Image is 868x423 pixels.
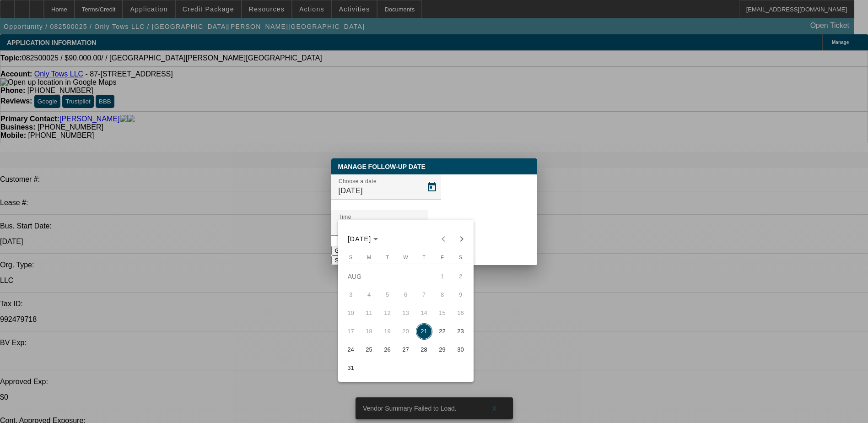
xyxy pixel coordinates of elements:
[379,342,396,358] span: 26
[342,322,360,341] button: August 17, 2025
[398,287,414,303] span: 6
[434,268,451,285] span: 1
[378,286,397,304] button: August 5, 2025
[343,287,359,303] span: 3
[415,286,433,304] button: August 7, 2025
[344,231,382,247] button: Choose month and year
[397,286,415,304] button: August 6, 2025
[386,255,389,260] span: T
[398,342,414,358] span: 27
[379,305,396,321] span: 12
[433,322,452,341] button: August 22, 2025
[434,305,451,321] span: 15
[459,255,462,260] span: S
[379,287,396,303] span: 5
[441,255,444,260] span: F
[453,268,469,285] span: 2
[349,255,352,260] span: S
[452,267,470,286] button: August 2, 2025
[360,286,378,304] button: August 4, 2025
[416,323,432,340] span: 21
[434,287,451,303] span: 8
[452,304,470,322] button: August 16, 2025
[361,305,377,321] span: 11
[433,341,452,359] button: August 29, 2025
[342,304,360,322] button: August 10, 2025
[434,323,451,340] span: 22
[415,341,433,359] button: August 28, 2025
[433,286,452,304] button: August 8, 2025
[398,305,414,321] span: 13
[415,322,433,341] button: August 21, 2025
[360,304,378,322] button: August 11, 2025
[416,305,432,321] span: 14
[453,323,469,340] span: 23
[433,267,452,286] button: August 1, 2025
[415,304,433,322] button: August 14, 2025
[342,267,433,286] td: AUG
[342,286,360,304] button: August 3, 2025
[416,287,432,303] span: 7
[378,322,397,341] button: August 19, 2025
[343,323,359,340] span: 17
[379,323,396,340] span: 19
[360,322,378,341] button: August 18, 2025
[378,341,397,359] button: August 26, 2025
[361,323,377,340] span: 18
[398,323,414,340] span: 20
[397,304,415,322] button: August 13, 2025
[361,342,377,358] span: 25
[342,359,360,377] button: August 31, 2025
[434,342,451,358] span: 29
[416,342,432,358] span: 28
[343,305,359,321] span: 10
[403,255,408,260] span: W
[397,322,415,341] button: August 20, 2025
[361,287,377,303] span: 4
[343,342,359,358] span: 24
[433,304,452,322] button: August 15, 2025
[422,255,426,260] span: T
[343,360,359,376] span: 31
[367,255,371,260] span: M
[360,341,378,359] button: August 25, 2025
[378,304,397,322] button: August 12, 2025
[452,341,470,359] button: August 30, 2025
[453,230,471,248] button: Next month
[453,305,469,321] span: 16
[348,235,372,243] span: [DATE]
[342,341,360,359] button: August 24, 2025
[397,341,415,359] button: August 27, 2025
[452,286,470,304] button: August 9, 2025
[453,342,469,358] span: 30
[453,287,469,303] span: 9
[452,322,470,341] button: August 23, 2025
